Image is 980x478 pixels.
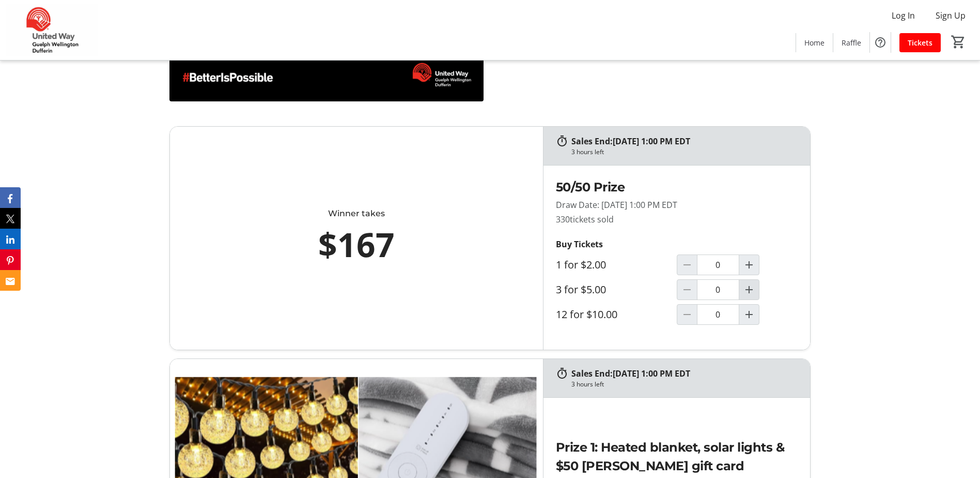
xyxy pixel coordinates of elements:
[892,9,915,22] span: Log In
[842,37,861,48] span: Raffle
[613,136,690,147] span: [DATE] 1:00 PM EDT
[215,207,497,220] div: Winner takes
[883,7,923,24] button: Log In
[870,32,891,53] button: Help
[571,380,604,389] div: 3 hours left
[556,178,798,197] h2: 50/50 Prize
[908,37,932,48] span: Tickets
[556,259,606,271] label: 1 for $2.00
[556,213,798,226] p: 330 tickets sold
[804,37,825,48] span: Home
[833,33,869,52] a: Raffle
[739,255,759,275] button: Increment by one
[556,238,603,250] strong: Buy Tickets
[927,7,974,24] button: Sign Up
[739,280,759,300] button: Increment by one
[571,147,604,157] div: 3 hours left
[556,199,798,211] p: Draw Date: [DATE] 1:00 PM EDT
[571,368,613,379] span: Sales End:
[556,308,617,321] label: 12 for $10.00
[6,4,98,56] img: United Way Guelph Wellington Dufferin's Logo
[215,220,497,270] div: $167
[556,438,798,475] h2: Prize 1: Heated blanket, solar lights & $50 [PERSON_NAME] gift card
[739,305,759,324] button: Increment by one
[571,136,613,147] span: Sales End:
[613,368,690,379] span: [DATE] 1:00 PM EDT
[899,33,941,52] a: Tickets
[796,33,833,52] a: Home
[936,9,966,22] span: Sign Up
[949,33,968,51] button: Cart
[556,283,606,296] label: 3 for $5.00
